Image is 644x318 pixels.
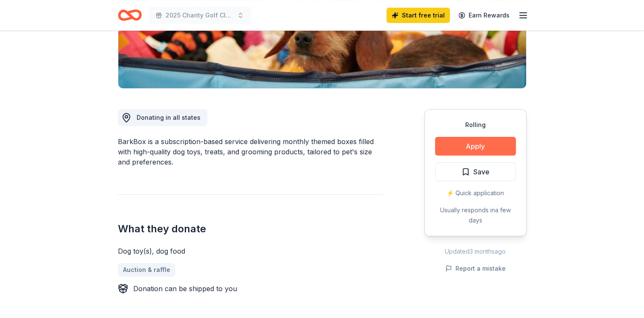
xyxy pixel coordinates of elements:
div: Updated 3 months ago [424,246,527,257]
span: Save [473,166,489,177]
button: Apply [435,137,516,156]
button: Report a mistake [445,263,506,274]
button: Save [435,162,516,181]
a: Earn Rewards [453,8,515,23]
a: Auction & raffle [118,263,175,277]
div: Rolling [435,120,516,130]
div: Donation can be shipped to you [133,283,237,294]
a: Home [118,5,142,25]
div: Usually responds in a few days [435,205,516,225]
div: Dog toy(s), dog food [118,246,384,256]
span: Donating in all states [137,114,200,121]
a: Start free trial [386,8,450,23]
span: 2025 Charity Golf Classic [166,10,234,20]
div: ⚡️ Quick application [435,188,516,198]
h2: What they donate [118,222,384,236]
button: 2025 Charity Golf Classic [149,7,251,24]
div: BarkBox is a subscription-based service delivering monthly themed boxes filled with high-quality ... [118,136,384,167]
